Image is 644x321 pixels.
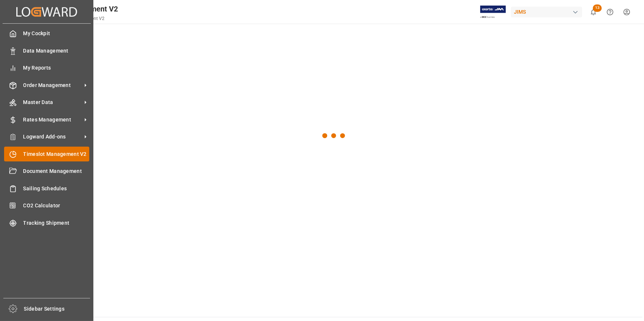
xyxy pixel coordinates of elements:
[585,4,602,20] button: show 13 new notifications
[4,26,89,41] a: My Cockpit
[4,61,89,75] a: My Reports
[23,133,82,141] span: Logward Add-ons
[24,305,90,313] span: Sidebar Settings
[23,81,82,89] span: Order Management
[4,215,89,230] a: Tracking Shipment
[511,5,585,19] button: JIMS
[4,43,89,58] a: Data Management
[23,98,82,106] span: Master Data
[480,6,506,19] img: Exertis%20JAM%20-%20Email%20Logo.jpg_1722504956.jpg
[23,219,90,227] span: Tracking Shipment
[23,47,90,55] span: Data Management
[23,116,82,124] span: Rates Management
[4,164,89,178] a: Document Management
[593,4,602,12] span: 13
[23,185,90,193] span: Sailing Schedules
[23,150,90,158] span: Timeslot Management V2
[23,64,90,72] span: My Reports
[4,198,89,213] a: CO2 Calculator
[4,147,89,161] a: Timeslot Management V2
[511,7,582,17] div: JIMS
[23,30,90,37] span: My Cockpit
[602,4,618,20] button: Help Center
[23,202,90,210] span: CO2 Calculator
[4,181,89,195] a: Sailing Schedules
[23,167,90,175] span: Document Management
